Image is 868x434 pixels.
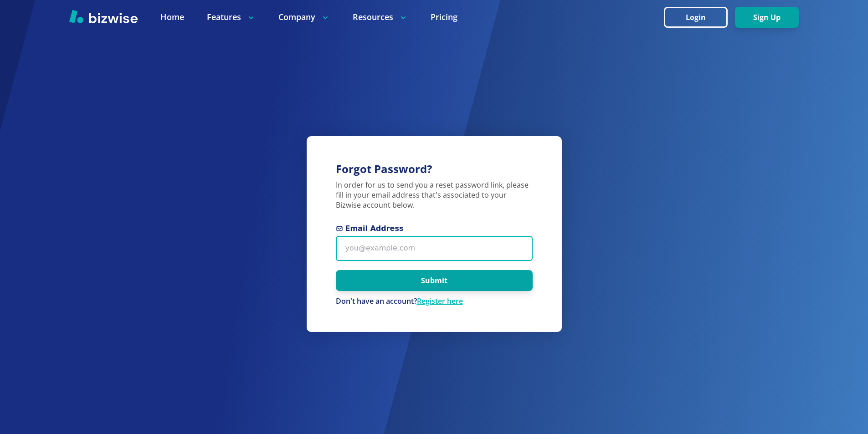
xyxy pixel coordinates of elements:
p: Features [207,11,256,23]
input: you@example.com [336,236,533,261]
a: Register here [417,296,463,306]
h3: Forgot Password? [336,162,533,177]
span: Email Address [336,223,533,234]
button: Sign Up [735,7,799,28]
a: Sign Up [735,13,799,22]
a: Pricing [431,11,457,23]
a: Home [160,11,184,23]
a: Login [664,13,735,22]
div: Don't have an account?Register here [336,296,533,306]
button: Submit [336,270,533,291]
p: In order for us to send you a reset password link, please fill in your email address that's assoc... [336,180,533,210]
img: Bizwise Logo [69,10,138,23]
p: Resources [353,11,408,23]
p: Don't have an account? [336,296,533,306]
button: Login [664,7,728,28]
p: Company [278,11,330,23]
